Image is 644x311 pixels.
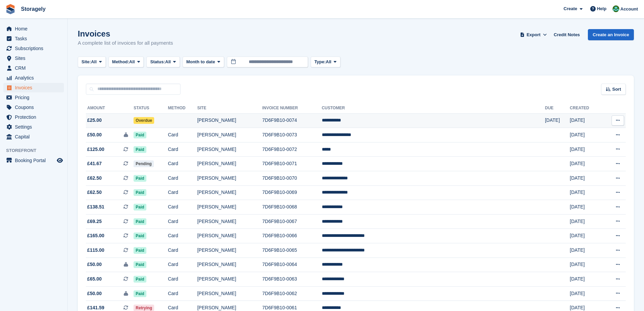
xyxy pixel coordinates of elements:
td: Card [168,142,197,157]
td: [PERSON_NAME] [197,200,262,215]
td: 7D6F9B10-0074 [262,113,322,128]
a: Storagely [18,3,48,15]
span: £138.51 [87,203,104,210]
button: Month to date [183,57,224,68]
button: Type: All [311,57,340,68]
a: menu [3,44,64,53]
span: Booking Portal [15,156,55,165]
span: Paid [134,132,146,138]
span: Help [597,5,606,12]
h1: Invoices [78,29,173,38]
a: menu [3,73,64,83]
td: Card [168,243,197,258]
td: [PERSON_NAME] [197,128,262,142]
span: Type: [314,59,326,65]
span: CRM [15,63,55,73]
span: Create [564,5,577,12]
td: [PERSON_NAME] [197,258,262,272]
span: £50.00 [87,290,102,297]
span: Home [15,24,55,34]
span: Pending [134,160,153,167]
td: [DATE] [570,229,602,243]
a: menu [3,156,64,165]
a: menu [3,83,64,92]
span: All [326,59,332,65]
span: All [129,59,135,65]
td: [PERSON_NAME] [197,157,262,171]
td: Card [168,200,197,215]
td: 7D6F9B10-0065 [262,243,322,258]
a: menu [3,34,64,43]
td: [DATE] [570,142,602,157]
span: Paid [134,232,146,239]
span: Account [620,6,638,13]
span: Paid [134,218,146,225]
span: Paid [134,247,146,254]
td: [DATE] [570,185,602,200]
td: [DATE] [570,171,602,186]
span: Sites [15,53,55,63]
th: Amount [86,103,134,114]
span: Storefront [6,147,67,154]
span: £41.67 [87,160,102,167]
th: Site [197,103,262,114]
td: [PERSON_NAME] [197,243,262,258]
span: Paid [134,175,146,182]
td: Card [168,157,197,171]
p: A complete list of invoices for all payments [78,39,173,47]
span: Tasks [15,34,55,43]
th: Invoice Number [262,103,322,114]
span: Capital [15,132,55,141]
img: Notifications [613,5,619,12]
td: [DATE] [570,200,602,215]
td: [PERSON_NAME] [197,185,262,200]
td: [PERSON_NAME] [197,286,262,301]
a: menu [3,132,64,141]
span: £62.50 [87,175,102,182]
td: 7D6F9B10-0062 [262,286,322,301]
td: [PERSON_NAME] [197,113,262,128]
td: 7D6F9B10-0070 [262,171,322,186]
a: menu [3,122,64,132]
td: [PERSON_NAME] [197,229,262,243]
span: Paid [134,146,146,153]
span: £25.00 [87,117,102,124]
td: 7D6F9B10-0064 [262,258,322,272]
span: £50.00 [87,261,102,268]
td: Card [168,272,197,287]
span: £125.00 [87,146,104,153]
a: menu [3,103,64,112]
td: Card [168,229,197,243]
th: Due [545,103,570,114]
span: Paid [134,189,146,196]
a: menu [3,24,64,34]
span: Overdue [134,117,154,124]
th: Created [570,103,602,114]
span: Site: [81,59,91,65]
span: Paid [134,290,146,297]
th: Customer [322,103,545,114]
a: Credit Notes [551,29,582,40]
span: Invoices [15,83,55,92]
span: £115.00 [87,247,104,254]
span: Status: [150,59,165,65]
td: Card [168,128,197,142]
span: Sort [612,86,621,93]
button: Export [519,29,548,40]
td: 7D6F9B10-0066 [262,229,322,243]
span: Method: [112,59,129,65]
td: Card [168,171,197,186]
td: [DATE] [570,243,602,258]
span: £165.00 [87,232,104,239]
button: Site: All [78,57,106,68]
a: menu [3,53,64,63]
td: 7D6F9B10-0071 [262,157,322,171]
span: Subscriptions [15,44,55,53]
span: £69.25 [87,218,102,225]
td: [PERSON_NAME] [197,272,262,287]
span: Export [527,31,541,38]
a: Preview store [56,156,64,164]
td: [DATE] [570,258,602,272]
td: 7D6F9B10-0063 [262,272,322,287]
td: Card [168,258,197,272]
